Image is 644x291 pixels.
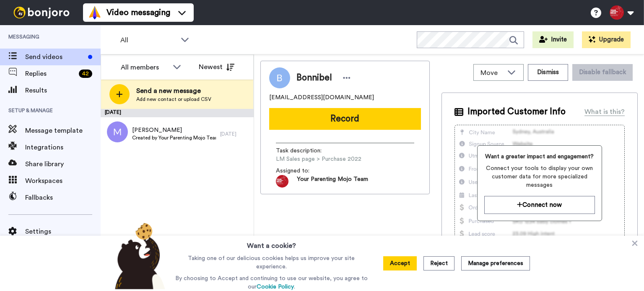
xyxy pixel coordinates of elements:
[220,131,249,137] div: [DATE]
[532,31,574,48] button: Invite
[269,67,290,88] img: Image of Bonnibel
[120,35,177,45] span: All
[25,159,101,169] span: Share library
[25,69,75,79] span: Replies
[25,193,101,203] span: Fallbacks
[107,121,128,142] img: m.png
[25,126,101,136] span: Message template
[461,256,530,270] button: Manage preferences
[276,155,361,163] span: LM Sales page > Purchase 2022
[480,68,503,78] span: Move
[276,175,288,188] img: 579d093b-8ec2-4fdf-8c29-dfd6d8731538-1648402357.jpg
[572,64,633,81] button: Disable fallback
[269,108,421,130] button: Record
[584,107,625,117] div: What is this?
[121,62,169,72] div: All members
[132,134,216,141] span: Created by Your Parenting Mojo Team
[106,7,170,18] span: Video messaging
[25,85,101,95] span: Results
[25,227,101,237] span: Settings
[484,164,595,189] span: Connect your tools to display your own customer data for more specialized messages
[484,152,595,161] span: Want a greater impact and engagement?
[582,31,631,48] button: Upgrade
[25,176,101,186] span: Workspaces
[484,196,595,214] button: Connect now
[10,7,73,18] img: bj-logo-header-white.svg
[173,274,370,291] p: By choosing to Accept and continuing to use our website, you agree to our .
[269,93,374,102] span: [EMAIL_ADDRESS][DOMAIN_NAME]
[107,222,169,289] img: bear-with-cookie.png
[173,254,370,271] p: Taking one of our delicious cookies helps us improve your site experience.
[276,167,335,175] span: Assigned to:
[276,147,335,155] span: Task description :
[467,106,566,118] span: Imported Customer Info
[88,6,101,19] img: vm-color.svg
[25,142,101,152] span: Integrations
[296,72,332,84] span: Bonnibel
[297,175,368,188] span: Your Parenting Mojo Team
[383,256,417,270] button: Accept
[247,236,296,251] h3: Want a cookie?
[79,70,92,78] div: 42
[136,96,211,103] span: Add new contact or upload CSV
[528,64,568,81] button: Dismiss
[25,52,85,62] span: Send videos
[136,86,211,96] span: Send a new message
[132,126,216,134] span: [PERSON_NAME]
[423,256,454,270] button: Reject
[192,59,241,75] button: Newest
[101,109,254,117] div: [DATE]
[257,284,294,290] a: Cookie Policy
